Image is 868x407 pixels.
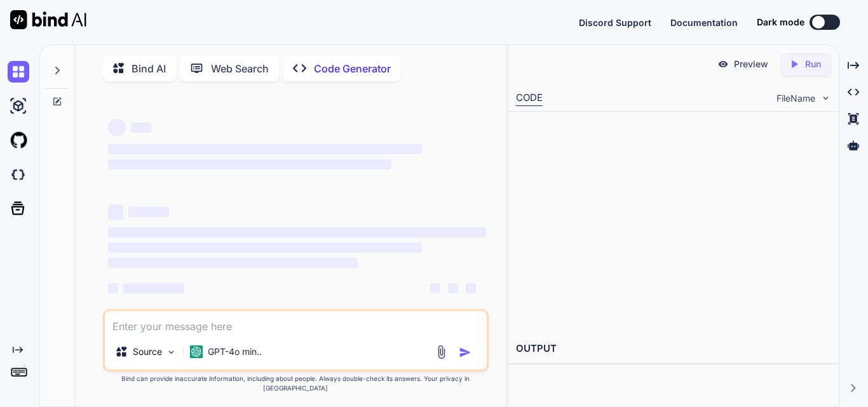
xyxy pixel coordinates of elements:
span: ‌ [108,283,118,293]
img: darkCloudIdeIcon [8,164,29,185]
span: ‌ [128,207,169,217]
img: Pick Models [166,347,177,357]
p: Bind AI [132,61,166,76]
img: preview [717,58,729,70]
span: ‌ [123,283,184,293]
span: ‌ [466,283,476,293]
span: ‌ [108,243,422,253]
img: icon [459,346,471,359]
span: ‌ [108,159,391,170]
img: attachment [434,345,449,359]
img: Bind AI [10,10,86,29]
span: ‌ [108,258,358,268]
p: Preview [734,58,768,70]
p: Code Generator [314,61,391,76]
p: Run [805,58,821,70]
span: Dark mode [757,16,804,29]
p: Source [133,345,162,358]
button: Documentation [670,16,738,29]
span: FileName [776,92,815,105]
span: ‌ [108,204,123,220]
span: Discord Support [579,17,651,28]
span: ‌ [448,283,458,293]
img: chevron down [820,93,831,103]
span: ‌ [430,283,440,293]
img: GPT-4o mini [190,345,203,358]
span: ‌ [131,123,151,133]
p: GPT-4o min.. [208,345,262,358]
span: ‌ [108,119,126,137]
img: chat [8,61,29,83]
span: ‌ [108,144,422,154]
img: ai-studio [8,95,29,117]
span: ‌ [108,227,486,237]
div: CODE [516,91,543,106]
button: Discord Support [579,16,651,29]
p: Bind can provide inaccurate information, including about people. Always double-check its answers.... [103,374,489,393]
img: githubLight [8,130,29,151]
p: Web Search [211,61,269,76]
h2: OUTPUT [508,334,839,364]
span: Documentation [670,17,738,28]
